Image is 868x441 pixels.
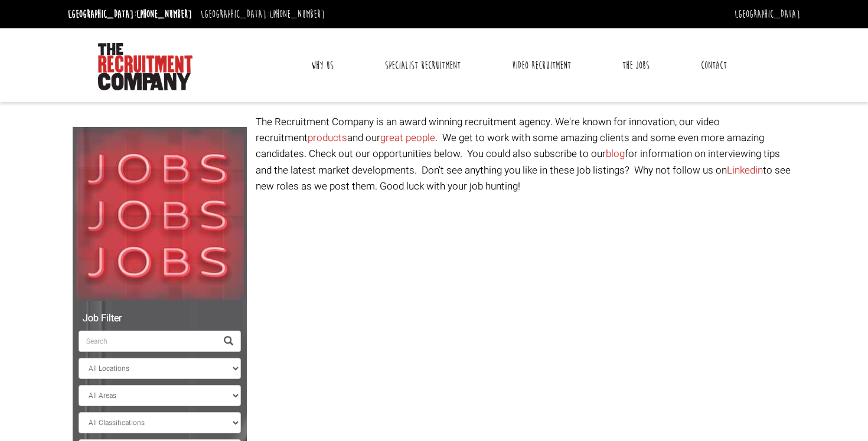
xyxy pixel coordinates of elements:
[79,331,217,352] input: Search
[256,114,796,194] p: The Recruitment Company is an award winning recruitment agency. We're known for innovation, our v...
[727,163,763,178] a: Linkedin
[98,43,192,90] img: The Recruitment Company
[735,8,800,21] a: [GEOGRAPHIC_DATA]
[79,313,241,324] h5: Job Filter
[73,127,247,301] img: Jobs, Jobs, Jobs
[65,5,195,24] li: [GEOGRAPHIC_DATA]:
[606,146,625,161] a: blog
[308,130,347,145] a: products
[692,51,736,80] a: Contact
[503,51,580,80] a: Video Recruitment
[614,51,658,80] a: The Jobs
[198,5,328,24] li: [GEOGRAPHIC_DATA]:
[376,51,469,80] a: Specialist Recruitment
[302,51,342,80] a: Why Us
[136,8,192,21] a: [PHONE_NUMBER]
[380,130,435,145] a: great people
[269,8,325,21] a: [PHONE_NUMBER]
